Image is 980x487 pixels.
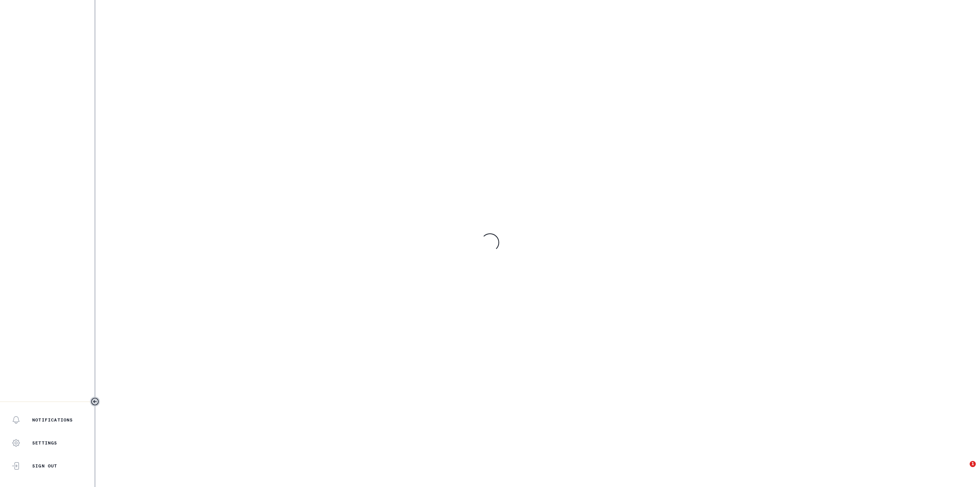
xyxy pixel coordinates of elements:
[970,461,976,467] span: 1
[90,397,100,407] button: Toggle sidebar
[32,463,57,469] p: Sign Out
[32,440,57,446] p: Settings
[954,461,972,479] iframe: Intercom live chat
[32,417,73,423] p: Notifications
